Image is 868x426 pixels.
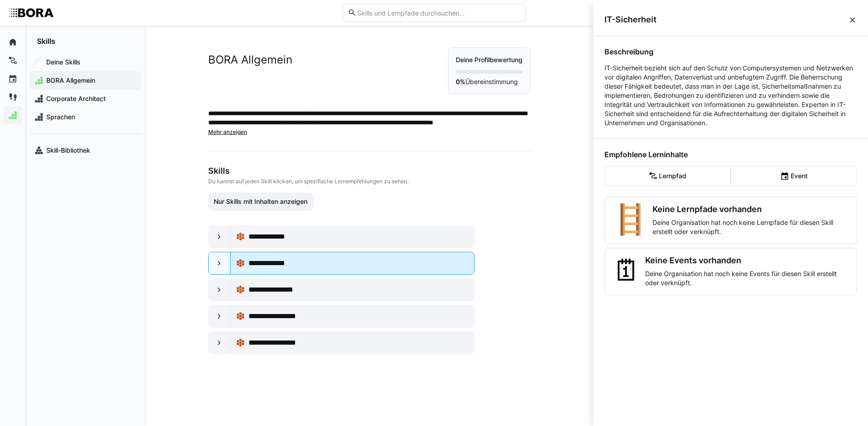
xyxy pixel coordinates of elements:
h3: Keine Lernpfade vorhanden [652,204,849,214]
div: 🪜 [612,204,649,236]
span: IT-Sicherheit [604,15,848,25]
p: Du kannst auf jeden Skill klicken, um spezifische Lernempfehlungen zu sehen. [208,178,528,185]
p: Deine Profilbewertung [456,55,523,64]
h3: Skills [208,166,528,176]
span: Sprachen [45,112,136,122]
p: Übereinstimmung [456,77,523,86]
button: Nur Skills mit Inhalten anzeigen [208,192,314,211]
p: IT-Sicherheit bezieht sich auf den Schutz von Computersystemen und Netzwerken vor digitalen Angri... [604,64,857,128]
span: Nur Skills mit Inhalten anzeigen [212,197,309,206]
eds-button-option: Event [731,166,857,186]
p: Deine Organisation hat noch keine Lernpfade für diesen Skill erstellt oder verknüpft. [652,218,849,236]
h4: Beschreibung [604,47,857,56]
h3: Keine Events vorhanden [645,256,849,266]
strong: 0% [456,78,465,85]
h2: BORA Allgemein [208,53,292,67]
span: Mehr anzeigen [208,128,247,135]
span: BORA Allgemein [45,76,136,85]
eds-button-option: Lernpfad [604,166,731,186]
h4: Empfohlene Lerninhalte [604,150,857,159]
p: Deine Organisation hat noch keine Events für diesen Skill erstellt oder verknüpft. [645,269,849,288]
span: Corporate Architect [45,94,136,103]
div: 🗓 [612,256,642,288]
input: Skills und Lernpfade durchsuchen… [356,9,520,17]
